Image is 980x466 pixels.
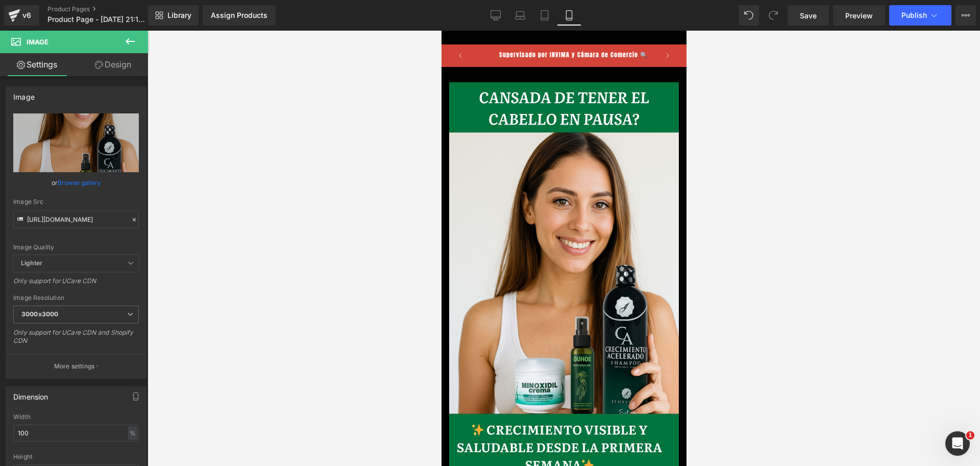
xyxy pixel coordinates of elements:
[532,5,557,26] a: Tablet
[845,10,873,21] span: Preview
[58,174,101,192] a: Browse gallery
[76,53,150,76] a: Design
[21,259,42,267] b: Lighter
[148,5,199,26] a: New Library
[955,5,976,26] button: More
[167,11,191,20] span: Library
[763,5,783,26] button: Redo
[557,5,581,26] a: Mobile
[13,211,139,228] input: Link
[739,5,759,26] button: Undo
[833,5,885,26] a: Preview
[128,426,137,440] div: %
[21,310,58,318] b: 3000x3000
[945,431,970,456] iframe: Intercom live chat
[20,9,33,22] div: v6
[13,198,139,205] div: Image Src
[54,362,95,371] p: More settings
[508,5,532,26] a: Laptop
[6,354,146,378] button: More settings
[4,5,39,26] a: v6
[13,244,139,251] div: Image Quality
[215,14,237,36] button: Anuncio siguiente
[8,14,30,36] button: Anuncio anterior
[13,425,139,441] input: auto
[13,453,139,460] div: Height
[901,11,927,19] span: Publish
[40,15,225,35] div: Anuncio
[13,387,48,401] div: Dimension
[47,5,165,13] a: Product Pages
[889,5,951,26] button: Publish
[13,329,139,352] div: Only support for UCare CDN and Shopify CDN
[27,38,48,46] span: Image
[966,431,974,439] span: 1
[13,413,139,421] div: Width
[40,15,225,35] div: 2 de 4
[483,5,508,26] a: Desktop
[58,19,207,29] span: Supervisado por INVIMA y Cámara de Comercio 🔍
[47,15,145,24] span: Product Page - [DATE] 21:12:39
[15,14,230,36] slideshow-component: Barra de anuncios
[13,177,139,188] div: or
[13,87,35,101] div: Image
[13,277,139,292] div: Only support for UCare CDN
[13,294,139,301] div: Image Resolution
[800,10,817,21] span: Save
[211,11,267,19] div: Assign Products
